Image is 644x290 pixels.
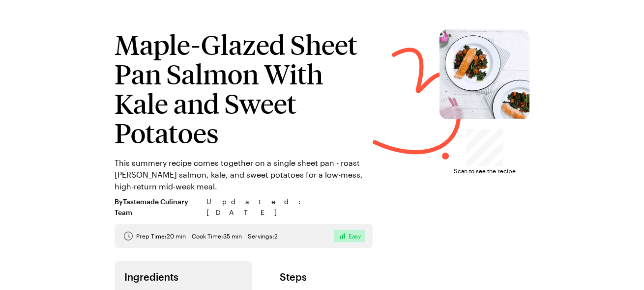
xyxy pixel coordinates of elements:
[115,157,373,192] p: This summery recipe comes together on a single sheet pan - roast [PERSON_NAME] salmon, kale, and ...
[136,232,186,240] span: Prep Time: 20 min
[454,166,516,176] span: Scan to see the recipe
[349,232,361,240] span: Easy
[439,29,529,119] img: Maple-Glazed Sheet Pan Salmon With Kale and Sweet Potatoes
[248,232,278,240] span: Servings: 2
[115,196,201,218] span: By Tastemade Culinary Team
[192,232,242,240] span: Cook Time: 35 min
[280,271,529,283] h2: Steps
[124,271,242,283] h2: Ingredients
[115,29,373,147] h1: Maple-Glazed Sheet Pan Salmon With Kale and Sweet Potatoes
[206,196,373,218] span: Updated : [DATE]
